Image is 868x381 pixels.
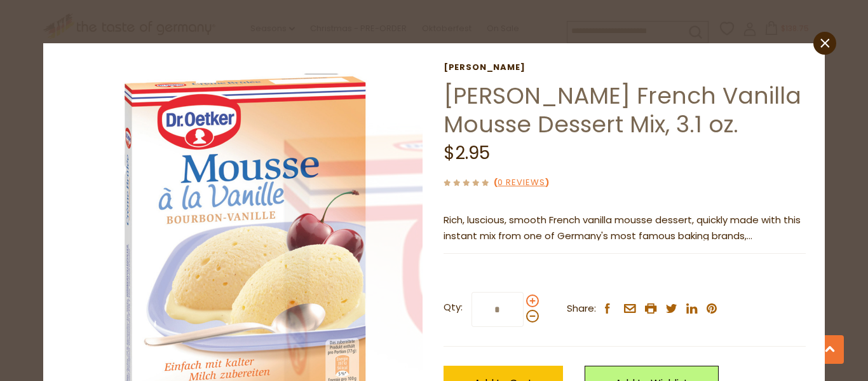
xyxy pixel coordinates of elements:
input: Qty: [471,292,524,327]
p: Rich, luscious, smooth French vanilla mousse dessert, quickly made with this instant mix from one... [444,212,806,244]
span: $2.95 [444,141,490,165]
a: [PERSON_NAME] [444,62,806,73]
span: ( ) [494,176,549,188]
span: Share: [567,301,596,317]
a: [PERSON_NAME] French Vanilla Mousse Dessert Mix, 3.1 oz. [444,80,801,141]
strong: Qty: [444,300,463,315]
a: 0 Reviews [498,176,545,190]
